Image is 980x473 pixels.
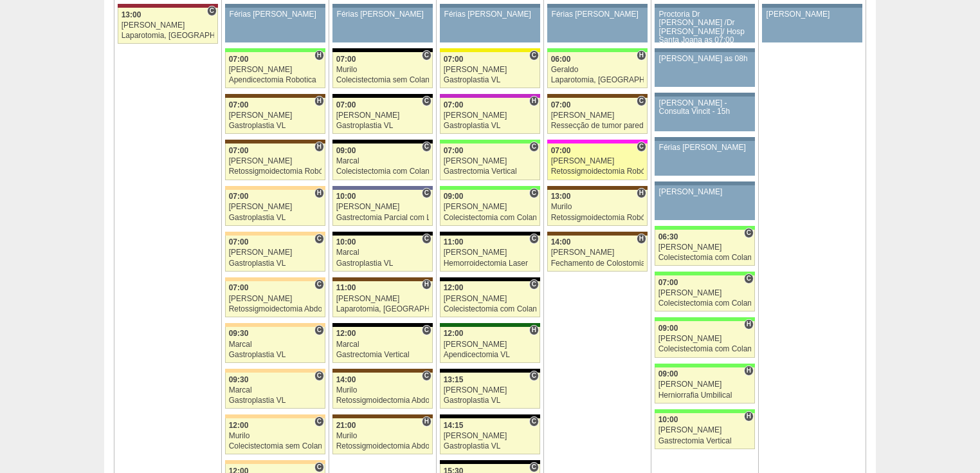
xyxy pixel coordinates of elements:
a: H 11:00 [PERSON_NAME] Laparotomia, [GEOGRAPHIC_DATA], Drenagem, Bridas VL [332,281,433,317]
a: C 07:00 Murilo Colecistectomia sem Colangiografia VL [332,52,433,88]
div: Marcal [336,248,430,257]
div: Key: Santa Rita [440,48,540,52]
a: H 07:00 [PERSON_NAME] Apendicectomia Robotica [225,52,325,88]
a: C 07:00 [PERSON_NAME] Gastroplastia VL [332,98,433,134]
a: H 14:00 [PERSON_NAME] Fechamento de Colostomia ou Enterostomia [547,236,648,272]
div: [PERSON_NAME] [551,248,644,257]
div: [PERSON_NAME] [444,66,537,74]
div: [PERSON_NAME] [658,335,752,343]
a: H 09:00 [PERSON_NAME] Colecistectomia com Colangiografia VL [655,321,755,357]
div: Férias [PERSON_NAME] [230,10,322,19]
a: H 09:00 [PERSON_NAME] Herniorrafia Umbilical [655,367,755,403]
span: Consultório [744,274,754,284]
a: H 12:00 [PERSON_NAME] Apendicectomia VL [440,327,540,363]
span: Hospital [744,366,754,376]
div: Key: Blanc [440,414,540,418]
div: [PERSON_NAME] [444,386,537,394]
div: Key: Santa Joana [547,94,648,98]
div: Key: Santa Joana [332,369,433,373]
a: C 12:00 Marcal Gastrectomia Vertical [332,327,433,363]
div: Key: Brasil [655,226,755,230]
div: Key: Blanc [440,277,540,281]
div: Marcal [229,386,322,394]
div: Gastroplastia VL [336,122,430,130]
span: 09:00 [336,146,356,155]
div: [PERSON_NAME] [444,432,537,440]
div: [PERSON_NAME] [444,340,537,349]
div: Murilo [336,432,430,440]
div: Key: Blanc [332,94,433,98]
span: Consultório [314,462,324,472]
a: H 07:00 [PERSON_NAME] Gastroplastia VL [225,98,325,134]
a: H 07:00 [PERSON_NAME] Retossigmoidectomia Robótica [225,144,325,180]
a: C 07:00 [PERSON_NAME] Gastroplastia VL [225,236,325,272]
div: Retossigmoidectomia Robótica [229,167,322,176]
div: Laparotomia, [GEOGRAPHIC_DATA], Drenagem, Bridas VL [336,305,430,313]
div: Murilo [229,432,322,440]
a: C 07:00 [PERSON_NAME] Retossigmoidectomia Robótica [547,144,648,180]
div: Key: Santa Maria [440,323,540,327]
div: Retossigmoidectomia Abdominal VL [229,305,322,313]
a: H 07:00 [PERSON_NAME] Gastroplastia VL [440,98,540,134]
span: Hospital [637,50,646,60]
span: Consultório [422,50,431,60]
div: Retossigmoidectomia Abdominal VL [336,442,430,450]
span: 09:00 [658,369,678,378]
div: Retossigmoidectomia Robótica [551,214,644,222]
div: [PERSON_NAME] [229,111,322,120]
div: Key: Brasil [440,140,540,144]
div: [PERSON_NAME] [229,248,322,257]
div: Marcal [336,157,430,165]
div: Key: Brasil [655,409,755,413]
div: Key: Bartira [225,277,325,281]
a: C 12:00 [PERSON_NAME] Colecistectomia com Colangiografia VL [440,281,540,317]
div: Geraldo [551,66,644,74]
div: Gastroplastia VL [444,442,537,450]
div: Murilo [336,66,430,74]
span: Hospital [314,188,324,198]
span: 09:30 [229,329,249,338]
div: [PERSON_NAME] [658,243,752,252]
div: Key: Aviso [655,181,755,185]
a: C 12:00 Murilo Colecistectomia sem Colangiografia VL [225,418,325,454]
div: Retossigmoidectomia Robótica [551,167,644,176]
div: Key: Bartira [225,414,325,418]
span: Consultório [529,279,539,290]
div: Laparotomia, [GEOGRAPHIC_DATA], Drenagem, Bridas VL [551,76,644,84]
div: [PERSON_NAME] [551,157,644,165]
span: 07:00 [336,55,356,64]
div: Key: Blanc [440,232,540,236]
div: [PERSON_NAME] [444,248,537,257]
div: Colecistectomia com Colangiografia VL [336,167,430,176]
div: Key: Santa Joana [332,414,433,418]
div: Ressecção de tumor parede abdominal pélvica [551,122,644,130]
div: Colecistectomia com Colangiografia VL [444,305,537,313]
div: [PERSON_NAME] [336,295,430,303]
span: Consultório [529,142,539,152]
div: [PERSON_NAME] [229,295,322,303]
div: Marcal [336,340,430,349]
span: Consultório [314,279,324,290]
div: Fechamento de Colostomia ou Enterostomia [551,259,644,268]
a: C 13:00 [PERSON_NAME] Laparotomia, [GEOGRAPHIC_DATA], Drenagem, Bridas VL [118,8,218,44]
div: [PERSON_NAME] [336,203,430,211]
div: Key: Blanc [440,460,540,464]
span: 14:15 [444,421,464,430]
span: 12:00 [336,329,356,338]
div: Key: Brasil [655,272,755,275]
div: Key: Blanc [332,232,433,236]
div: Gastroplastia VL [444,76,537,84]
a: [PERSON_NAME] [762,8,862,42]
div: Colecistectomia com Colangiografia VL [658,299,752,308]
a: H 06:00 Geraldo Laparotomia, [GEOGRAPHIC_DATA], Drenagem, Bridas VL [547,52,648,88]
div: Key: Aviso [225,4,325,8]
div: [PERSON_NAME] [551,111,644,120]
div: [PERSON_NAME] [658,380,752,389]
div: Key: Bartira [225,323,325,327]
a: C 14:00 Murilo Retossigmoidectomia Abdominal VL [332,373,433,409]
div: Key: Aviso [655,93,755,97]
span: Hospital [637,234,646,244]
span: Consultório [422,371,431,381]
div: [PERSON_NAME] [444,203,537,211]
span: 07:00 [444,146,464,155]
